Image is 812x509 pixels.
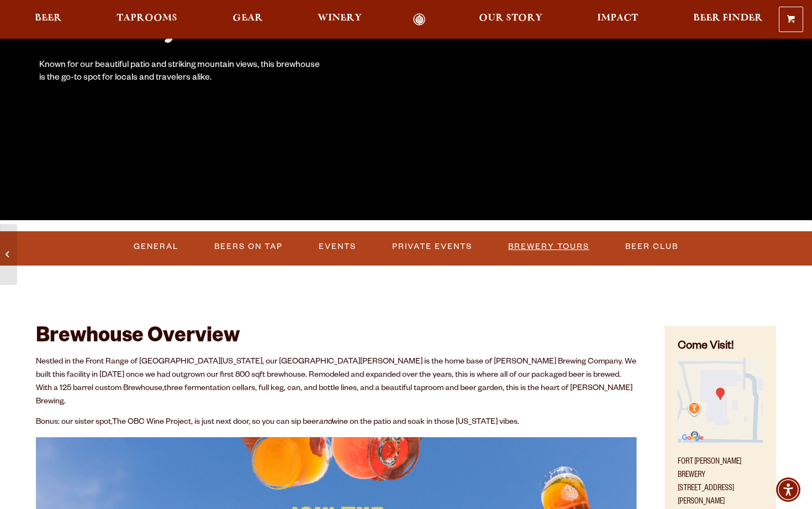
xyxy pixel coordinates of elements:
[597,14,638,23] span: Impact
[112,418,191,427] a: The OBC Wine Project
[590,13,645,26] a: Impact
[318,14,362,23] span: Winery
[678,449,763,509] p: Fort [PERSON_NAME] Brewery [STREET_ADDRESS][PERSON_NAME]
[310,13,369,26] a: Winery
[233,14,263,23] span: Gear
[479,14,542,23] span: Our Story
[388,234,477,259] a: Private Events
[776,477,800,502] div: Accessibility Menu
[36,385,632,407] span: three fermentation cellars, full keg, can, and bottle lines, and a beautiful taproom and beer gar...
[314,234,361,259] a: Events
[319,418,332,427] em: and
[117,14,177,23] span: Taprooms
[225,13,270,26] a: Gear
[678,357,763,449] a: Find on Google Maps (opens in a new window)
[129,234,183,259] a: General
[36,416,637,429] p: Bonus: our sister spot, , is just next door, so you can sip beer wine on the patio and soak in th...
[399,13,440,26] a: Odell Home
[36,326,637,350] h2: Brewhouse Overview
[36,356,637,409] p: Nestled in the Front Range of [GEOGRAPHIC_DATA][US_STATE], our [GEOGRAPHIC_DATA][PERSON_NAME] is ...
[35,14,62,23] span: Beer
[678,357,763,443] img: Small thumbnail of location on map
[621,234,683,259] a: Beer Club
[109,13,184,26] a: Taprooms
[678,339,763,355] h4: Come Visit!
[693,14,763,23] span: Beer Finder
[39,60,322,85] div: Known for our beautiful patio and striking mountain views, this brewhouse is the go-to spot for l...
[210,234,287,259] a: Beers on Tap
[472,13,550,26] a: Our Story
[686,13,770,26] a: Beer Finder
[28,13,69,26] a: Beer
[504,234,594,259] a: Brewery Tours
